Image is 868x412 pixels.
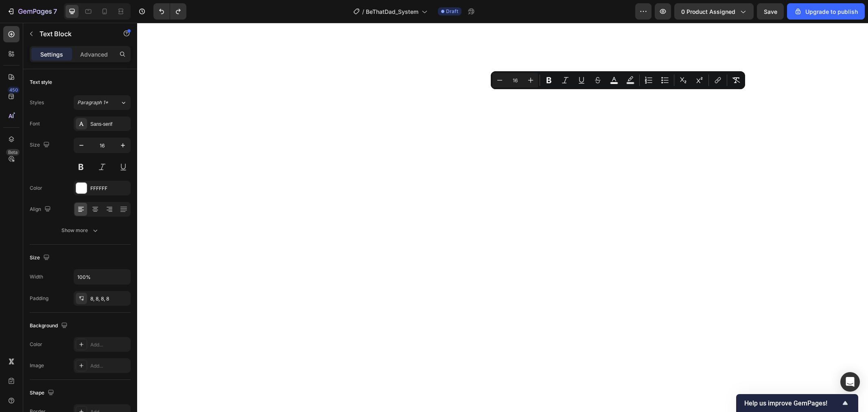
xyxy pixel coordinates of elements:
div: 8, 8, 8, 8 [90,295,129,302]
button: Show survey - Help us improve GemPages! [744,398,850,408]
div: Font [30,120,40,127]
button: Paragraph 1* [74,95,131,110]
div: Size [30,252,51,263]
div: Open Intercom Messenger [840,372,860,392]
span: / [362,7,364,16]
div: Background [30,320,69,331]
button: Show more [30,223,131,238]
div: 450 [8,87,20,93]
div: Image [30,362,44,369]
span: 0 product assigned [681,7,735,16]
button: 7 [3,3,61,20]
span: Help us improve GemPages! [744,399,840,407]
input: Auto [74,270,130,284]
div: FFFFFF [90,185,129,192]
div: Color [30,341,42,348]
span: BeThatDad_System [366,7,418,16]
div: Shape [30,388,56,399]
div: Beta [6,149,20,156]
div: Add... [90,362,129,370]
span: Draft [446,8,458,15]
div: Align [30,204,52,215]
div: Undo/Redo [153,3,186,20]
div: Text style [30,79,52,86]
button: Save [757,3,784,20]
div: Size [30,140,51,151]
div: Padding [30,295,48,302]
p: 7 [53,7,57,16]
button: 0 product assigned [674,3,754,20]
div: Upgrade to publish [794,7,858,16]
div: Color [30,184,42,192]
div: Add... [90,341,129,348]
div: Show more [61,226,99,234]
span: Paragraph 1* [77,99,108,106]
iframe: Design area [137,23,868,412]
p: Advanced [80,50,108,59]
div: Sans-serif [90,121,129,128]
div: Width [30,273,43,281]
p: Settings [40,50,63,59]
button: Upgrade to publish [787,3,865,20]
div: Editor contextual toolbar [491,71,745,89]
div: Styles [30,99,44,106]
p: Text Block [39,29,109,39]
span: Save [764,8,777,15]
